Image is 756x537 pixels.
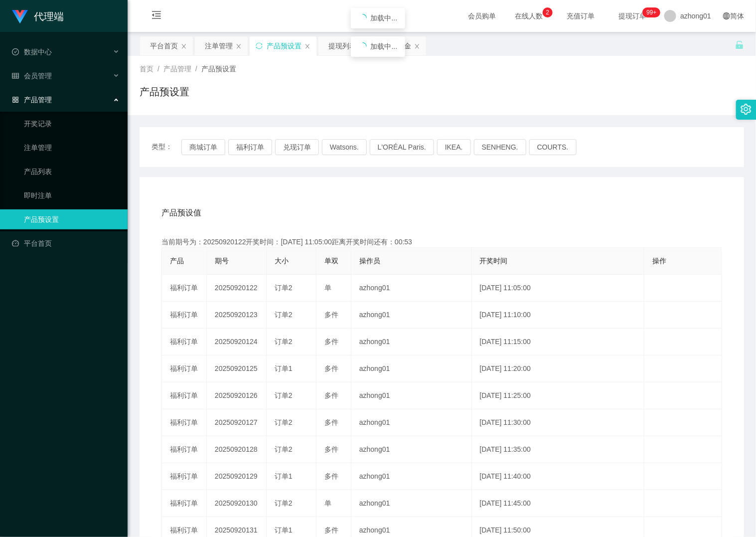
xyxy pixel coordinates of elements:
td: 20250920130 [207,490,267,517]
span: 加载中... [371,42,398,50]
span: 多件 [324,338,338,346]
sup: 2 [543,7,553,17]
td: [DATE] 11:45:00 [472,490,644,517]
a: 开奖记录 [24,114,120,134]
i: 图标: check-circle-o [12,48,19,55]
div: 提现列表 [328,36,356,55]
td: 20250920128 [207,436,267,463]
td: 福利订单 [162,436,207,463]
td: 20250920129 [207,463,267,490]
span: 大小 [275,257,289,265]
a: 即时注单 [24,185,120,205]
h1: 代理端 [34,0,64,32]
span: 提现订单 [613,12,651,19]
td: 福利订单 [162,275,207,302]
i: 图标: sync [256,42,263,49]
span: 多件 [324,418,338,426]
div: 平台首页 [150,36,178,55]
i: 图标: appstore-o [12,96,19,103]
span: 产品管理 [163,65,191,73]
td: [DATE] 11:20:00 [472,356,644,382]
td: 福利订单 [162,356,207,382]
span: 订单1 [275,526,293,534]
i: icon: loading [359,14,367,22]
td: 20250920122 [207,275,267,302]
button: Watsons. [322,139,367,155]
a: 产品预设置 [24,209,120,229]
span: 类型： [151,139,181,155]
td: [DATE] 11:15:00 [472,329,644,356]
button: COURTS. [529,139,577,155]
span: 订单2 [275,338,293,346]
span: 多件 [324,311,338,319]
button: 福利订单 [228,139,272,155]
span: 产品 [170,257,184,265]
span: 多件 [324,364,338,372]
td: azhong01 [351,302,472,329]
span: 开奖时间 [480,257,508,265]
span: / [195,65,197,73]
td: [DATE] 11:25:00 [472,382,644,409]
sup: 1222 [642,7,660,17]
td: 20250920124 [207,329,267,356]
span: 期号 [215,257,229,265]
td: 福利订单 [162,409,207,436]
span: 订单1 [275,364,293,372]
span: 多件 [324,445,338,453]
button: 兑现订单 [275,139,319,155]
span: 订单2 [275,445,293,453]
span: 操作 [652,257,666,265]
button: SENHENG. [474,139,526,155]
span: 产品预设置 [201,65,236,73]
span: 操作员 [359,257,380,265]
i: 图标: setting [741,104,752,115]
td: 福利订单 [162,463,207,490]
a: 产品列表 [24,162,120,181]
td: [DATE] 11:10:00 [472,302,644,329]
td: 20250920126 [207,382,267,409]
span: 在线人数 [510,12,548,19]
span: 订单2 [275,418,293,426]
span: 订单2 [275,311,293,319]
td: 福利订单 [162,329,207,356]
td: azhong01 [351,382,472,409]
td: 20250920127 [207,409,267,436]
div: 产品预设置 [267,36,302,55]
i: 图标: close [414,43,420,49]
a: 图标: dashboard平台首页 [12,233,120,253]
td: [DATE] 11:30:00 [472,409,644,436]
i: 图标: close [181,43,187,49]
span: 订单1 [275,472,293,480]
i: 图标: close [236,43,242,49]
span: 产品管理 [12,96,52,104]
span: 加载中... [371,14,398,22]
td: azhong01 [351,490,472,517]
td: azhong01 [351,409,472,436]
h1: 产品预设置 [140,84,189,99]
a: 注单管理 [24,138,120,158]
td: [DATE] 11:35:00 [472,436,644,463]
div: 注单管理 [205,36,233,55]
span: 订单2 [275,284,293,292]
a: 代理端 [12,12,64,20]
div: 当前期号为：20250920122开奖时间：[DATE] 11:05:00距离开奖时间还有：00:53 [161,237,722,247]
i: 图标: close [304,43,310,49]
td: azhong01 [351,436,472,463]
span: 首页 [140,65,153,73]
i: 图标: unlock [735,40,744,49]
i: 图标: table [12,72,19,79]
span: 多件 [324,472,338,480]
td: azhong01 [351,329,472,356]
span: 单 [324,284,331,292]
button: 商城订单 [181,139,225,155]
p: 2 [546,7,550,17]
span: 产品预设值 [161,207,201,219]
td: azhong01 [351,463,472,490]
span: / [157,65,159,73]
span: 多件 [324,391,338,399]
span: 单 [324,499,331,507]
td: 福利订单 [162,382,207,409]
td: 福利订单 [162,302,207,329]
td: 福利订单 [162,490,207,517]
td: azhong01 [351,275,472,302]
